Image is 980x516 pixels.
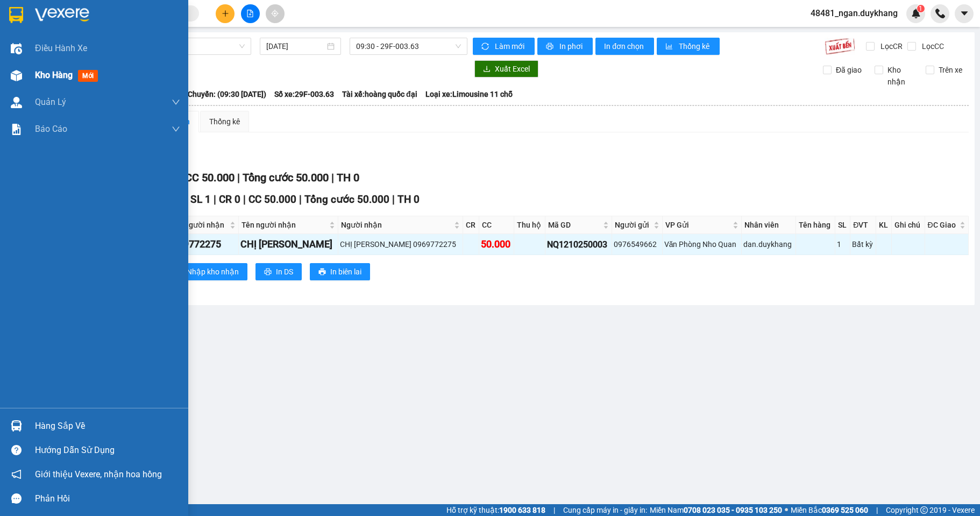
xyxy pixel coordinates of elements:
[832,64,866,76] span: Đã giao
[537,38,593,55] button: printerIn phơi
[920,506,928,514] span: copyright
[219,193,240,206] span: CR 0
[190,193,211,206] span: SL 1
[960,9,969,18] span: caret-down
[397,193,420,206] span: TH 0
[330,266,361,278] span: In biên lai
[11,124,22,135] img: solution-icon
[665,43,674,51] span: bar-chart
[35,70,73,80] span: Kho hàng
[934,64,967,76] span: Trên xe
[392,193,395,206] span: |
[825,38,855,55] img: 9k=
[35,468,162,481] span: Giới thiệu Vexere, nhận hoa hồng
[650,504,782,516] span: Miền Nam
[935,9,945,18] img: phone-icon
[78,70,98,82] span: mới
[11,469,22,479] span: notification
[188,88,266,100] span: Chuyến: (09:30 [DATE])
[331,171,334,184] span: |
[240,237,336,252] div: CHỊ [PERSON_NAME]
[209,116,240,128] div: Thống kê
[356,38,461,54] span: 09:30 - 29F-003.63
[911,9,921,18] img: icon-new-feature
[684,506,782,514] strong: 0708 023 035 - 0935 103 250
[892,216,925,234] th: Ghi chú
[35,418,180,434] div: Hàng sắp về
[479,216,514,234] th: CC
[216,4,235,23] button: plus
[167,237,236,252] div: 0969772275
[11,97,22,108] img: warehouse-icon
[918,40,946,52] span: Lọc CC
[266,40,325,52] input: 12/10/2025
[248,193,296,206] span: CC 50.000
[514,216,545,234] th: Thu hộ
[35,442,180,458] div: Hướng dẫn sử dụng
[318,268,326,277] span: printer
[299,193,302,206] span: |
[276,266,293,278] span: In DS
[310,263,370,280] button: printerIn biên lai
[876,216,892,234] th: KL
[243,171,329,184] span: Tổng cước 50.000
[474,60,538,77] button: downloadXuất Excel
[35,122,67,136] span: Báo cáo
[595,38,654,55] button: In đơn chọn
[341,219,452,231] span: Người nhận
[483,65,491,74] span: download
[559,40,584,52] span: In phơi
[222,10,229,17] span: plus
[679,40,711,52] span: Thống kê
[264,268,272,277] span: printer
[495,40,526,52] span: Làm mới
[665,219,731,231] span: VP Gửi
[243,193,246,206] span: |
[11,420,22,432] img: warehouse-icon
[822,506,868,514] strong: 0369 525 060
[928,219,957,231] span: ĐC Giao
[743,238,794,250] div: dan.duykhang
[850,216,876,234] th: ĐVT
[237,171,240,184] span: |
[742,216,796,234] th: Nhân viên
[852,238,874,250] div: Bất kỳ
[615,219,651,231] span: Người gửi
[481,43,491,51] span: sync
[802,6,906,20] span: 48481_ngan.duykhang
[239,234,338,255] td: CHỊ THANH
[214,193,216,206] span: |
[499,506,545,514] strong: 1900 633 818
[246,10,254,17] span: file-add
[463,216,479,234] th: CR
[242,219,327,231] span: Tên người nhận
[614,238,661,250] div: 0976549662
[274,88,334,100] span: Số xe: 29F-003.63
[955,4,974,23] button: caret-down
[481,237,512,252] div: 50.000
[604,40,645,52] span: In đơn chọn
[35,41,87,55] span: Điều hành xe
[917,5,925,12] sup: 1
[342,88,417,100] span: Tài xế: hoàng quốc đại
[876,504,878,516] span: |
[796,216,835,234] th: Tên hàng
[340,238,461,250] div: CHỊ [PERSON_NAME] 0969772275
[168,219,227,231] span: SĐT người nhận
[548,219,601,231] span: Mã GD
[546,43,555,51] span: printer
[11,43,22,54] img: warehouse-icon
[9,7,23,23] img: logo-vxr
[663,234,742,255] td: Văn Phòng Nho Quan
[791,504,868,516] span: Miền Bắc
[425,88,513,100] span: Loại xe: Limousine 11 chỗ
[337,171,359,184] span: TH 0
[35,95,66,109] span: Quản Lý
[185,171,235,184] span: CC 50.000
[473,38,535,55] button: syncLàm mới
[266,4,285,23] button: aim
[785,508,788,512] span: ⚪️
[837,238,848,250] div: 1
[11,493,22,504] span: message
[187,266,239,278] span: Nhập kho nhận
